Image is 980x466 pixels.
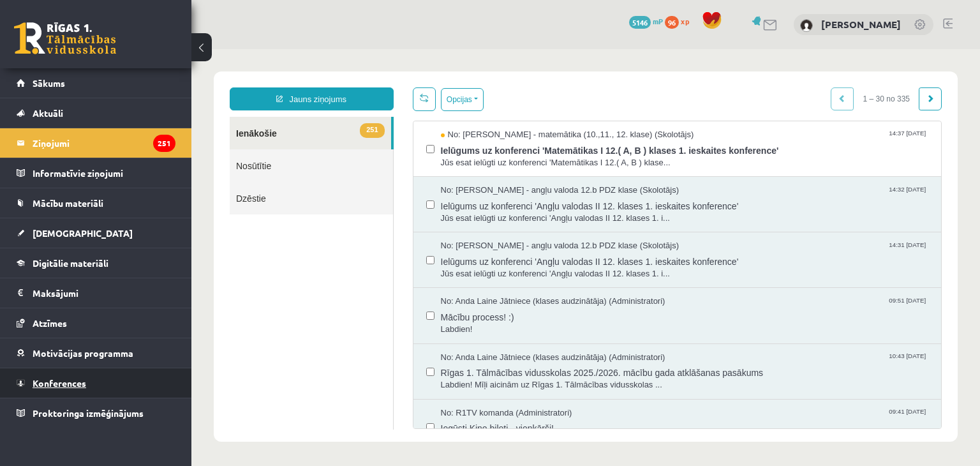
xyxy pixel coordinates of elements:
span: Digitālie materiāli [33,257,108,269]
a: No: Anda Laine Jātniece (klases audzinātāja) (Administratori) 09:51 [DATE] Mācību process! :) Lab... [249,246,738,286]
span: Rīgas 1. Tālmācības vidusskolas 2025./2026. mācību gada atklāšanas pasākums [249,314,738,330]
a: Proktoringa izmēģinājums [17,398,175,428]
span: Labdien! [249,274,738,287]
span: Sākums [33,77,65,89]
a: Jauns ziņojums [38,38,202,61]
span: Ielūgums uz konferenci 'Angļu valodas II 12. klases 1. ieskaites konference' [249,147,738,163]
span: Jūs esat ielūgti uz konferenci 'Angļu valodas II 12. klases 1. i... [249,163,738,176]
span: Konferences [33,377,86,389]
span: Atzīmes [33,317,67,329]
legend: Maksājumi [33,278,175,308]
span: 14:37 [DATE] [695,80,737,89]
a: No: [PERSON_NAME] - matemātika (10.,11., 12. klase) (Skolotājs) 14:37 [DATE] Ielūgums uz konferen... [249,80,738,119]
span: Labdien! Mīļi aicinām uz Rīgas 1. Tālmācības vidusskolas ... [249,330,738,342]
span: 1 – 30 no 335 [662,38,728,61]
span: No: [PERSON_NAME] - angļu valoda 12.b PDZ klase (Skolotājs) [249,135,488,147]
span: Mācību materiāli [33,197,103,209]
button: Opcijas [249,39,292,62]
a: 96 xp [665,16,695,26]
span: No: [PERSON_NAME] - matemātika (10.,11., 12. klase) (Skolotājs) [249,80,503,92]
a: Rīgas 1. Tālmācības vidusskola [14,22,116,54]
span: mP [653,16,663,26]
a: No: [PERSON_NAME] - angļu valoda 12.b PDZ klase (Skolotājs) 14:32 [DATE] Ielūgums uz konferenci '... [249,135,738,175]
span: Ielūgums uz konferenci 'Angļu valodas II 12. klases 1. ieskaites konference' [249,203,738,219]
span: 14:31 [DATE] [695,191,737,200]
span: 09:41 [DATE] [695,358,737,368]
span: No: Anda Laine Jātniece (klases audzinātāja) (Administratori) [249,303,474,315]
span: No: R1TV komanda (Administratori) [249,358,381,370]
i: 251 [153,135,175,152]
span: Jūs esat ielūgti uz konferenci 'Matemātikas I 12.( A, B ) klase... [249,108,738,120]
span: Aktuāli [33,107,63,119]
legend: Ziņojumi [33,128,175,158]
a: Motivācijas programma [17,338,175,368]
span: 10:43 [DATE] [695,303,737,312]
a: Sākums [17,68,175,98]
span: xp [681,16,689,26]
a: No: R1TV komanda (Administratori) 09:41 [DATE] Iegūsti Kino biļeti - vienkārši! [249,358,738,398]
span: 96 [665,16,679,29]
a: No: Anda Laine Jātniece (klases audzinātāja) (Administratori) 10:43 [DATE] Rīgas 1. Tālmācības vi... [249,303,738,342]
span: 251 [168,74,193,89]
a: Nosūtītie [38,100,202,133]
span: 5146 [629,16,651,29]
a: Atzīmes [17,308,175,338]
span: 09:51 [DATE] [695,246,737,256]
a: Aktuāli [17,98,175,128]
a: 5146 mP [629,16,663,26]
span: 14:32 [DATE] [695,135,737,145]
a: Dzēstie [38,133,202,165]
span: Motivācijas programma [33,347,133,359]
span: [DEMOGRAPHIC_DATA] [33,227,133,239]
a: 251Ienākošie [38,68,200,100]
a: Maksājumi [17,278,175,308]
a: No: [PERSON_NAME] - angļu valoda 12.b PDZ klase (Skolotājs) 14:31 [DATE] Ielūgums uz konferenci '... [249,191,738,230]
span: Mācību process! :) [249,259,738,274]
span: Ielūgums uz konferenci 'Matemātikas I 12.( A, B ) klases 1. ieskaites konference' [249,92,738,108]
a: Digitālie materiāli [17,248,175,278]
span: Iegūsti Kino biļeti - vienkārši! [249,370,738,386]
span: No: Anda Laine Jātniece (klases audzinātāja) (Administratori) [249,246,474,259]
span: Jūs esat ielūgti uz konferenci 'Angļu valodas II 12. klases 1. i... [249,219,738,231]
a: Informatīvie ziņojumi [17,158,175,188]
img: Daniels Birziņš [800,19,813,32]
a: [DEMOGRAPHIC_DATA] [17,218,175,248]
span: Proktoringa izmēģinājums [33,407,144,419]
legend: Informatīvie ziņojumi [33,158,175,188]
span: No: [PERSON_NAME] - angļu valoda 12.b PDZ klase (Skolotājs) [249,191,488,203]
a: Ziņojumi251 [17,128,175,158]
a: Konferences [17,368,175,398]
a: [PERSON_NAME] [821,18,901,31]
a: Mācību materiāli [17,188,175,218]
